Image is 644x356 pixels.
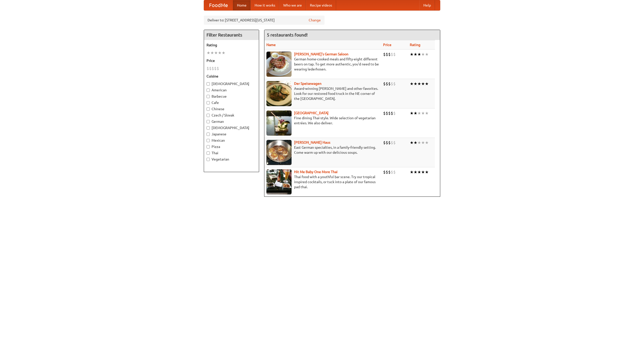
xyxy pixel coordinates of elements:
li: $ [209,66,212,71]
li: ★ [410,140,414,145]
label: American [207,88,256,93]
li: $ [393,81,396,87]
ng-pluralize: 5 restaurants found! [267,32,308,37]
li: ★ [421,110,425,116]
input: Vegetarian [207,158,210,161]
a: [PERSON_NAME]'s German Saloon [294,52,348,56]
input: Thai [207,151,210,155]
input: Barbecue [207,95,210,98]
p: Award-winning [PERSON_NAME] and other favorites. Look for our restored food truck in the NE corne... [266,86,379,101]
input: Mexican [207,139,210,142]
li: $ [386,81,388,87]
li: $ [386,52,388,57]
a: Home [233,0,251,10]
img: esthers.jpg [266,52,292,77]
li: $ [388,81,391,87]
li: ★ [210,50,214,56]
b: Hit Me Baby One More Thai [294,170,338,174]
li: ★ [425,52,429,57]
p: Thai food with a youthful bar scene. Try our tropical inspired cocktails, or tuck into a plate of... [266,174,379,189]
label: Pizza [207,144,256,149]
li: $ [388,110,391,116]
a: [PERSON_NAME] Haus [294,140,330,144]
label: Barbecue [207,94,256,99]
li: ★ [214,50,218,56]
a: Change [309,18,321,23]
a: Rating [410,43,420,47]
a: Price [383,43,391,47]
li: $ [391,81,393,87]
p: East German specialties, in a family-friendly setting. Come warm up with our delicious soups. [266,145,379,155]
a: Der Speisewagen [294,82,321,86]
li: ★ [421,140,425,145]
label: [DEMOGRAPHIC_DATA] [207,125,256,130]
li: $ [391,52,393,57]
li: ★ [410,81,414,87]
li: $ [393,110,396,116]
li: ★ [414,169,417,175]
li: $ [386,110,388,116]
label: Mexican [207,138,256,143]
a: [GEOGRAPHIC_DATA] [294,111,329,115]
a: How it works [251,0,279,10]
li: ★ [421,169,425,175]
li: ★ [425,140,429,145]
li: ★ [417,140,421,145]
a: Recipe videos [306,0,336,10]
li: ★ [414,81,417,87]
li: $ [386,140,388,145]
li: $ [383,169,386,175]
p: Fine dining Thai-style. Wide selection of vegetarian entrées. We also deliver. [266,115,379,126]
li: ★ [414,52,417,57]
li: $ [391,140,393,145]
a: Help [419,0,435,10]
a: FoodMe [204,0,233,10]
input: Japanese [207,133,210,136]
input: Cafe [207,101,210,104]
h5: Rating [207,43,256,48]
li: $ [391,169,393,175]
label: Cafe [207,100,256,105]
input: German [207,120,210,123]
li: ★ [222,50,225,56]
li: $ [391,110,393,116]
li: ★ [425,110,429,116]
h5: Price [207,58,256,63]
input: [DEMOGRAPHIC_DATA] [207,126,210,130]
h4: Filter Restaurants [204,30,259,40]
div: Deliver to: [STREET_ADDRESS][US_STATE] [204,16,325,25]
input: Pizza [207,145,210,148]
li: $ [388,52,391,57]
p: German home-cooked meals and fifty-eight different beers on tap. To get more authentic, you'd nee... [266,57,379,72]
li: $ [393,52,396,57]
li: $ [388,140,391,145]
li: $ [207,66,209,71]
li: ★ [421,52,425,57]
li: ★ [417,52,421,57]
li: ★ [410,110,414,116]
li: $ [383,81,386,87]
li: $ [393,169,396,175]
input: Czech / Slovak [207,114,210,117]
label: Vegetarian [207,157,256,162]
a: Name [266,43,276,47]
li: $ [383,110,386,116]
label: Japanese [207,132,256,137]
img: satay.jpg [266,110,292,136]
li: ★ [417,110,421,116]
li: $ [386,169,388,175]
li: ★ [414,140,417,145]
li: $ [393,140,396,145]
li: $ [212,66,214,71]
li: $ [383,140,386,145]
h5: Cuisine [207,74,256,79]
label: Thai [207,150,256,155]
input: American [207,89,210,92]
li: $ [388,169,391,175]
li: ★ [421,81,425,87]
input: [DEMOGRAPHIC_DATA] [207,82,210,86]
